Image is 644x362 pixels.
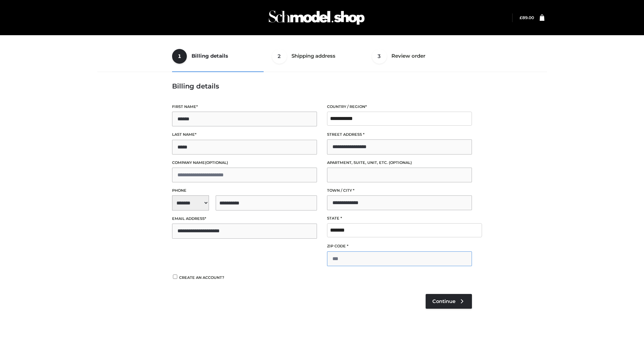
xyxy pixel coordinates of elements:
a: £89.00 [520,15,534,20]
span: £ [520,15,522,20]
span: (optional) [389,160,412,165]
label: ZIP Code [327,243,472,249]
label: Country / Region [327,104,472,110]
label: Company name [172,160,317,166]
label: Street address [327,131,472,138]
span: Continue [432,298,455,304]
input: Create an account? [172,275,178,279]
label: Town / City [327,187,472,194]
span: (optional) [205,160,228,165]
label: Email address [172,216,317,222]
label: Last name [172,131,317,138]
bdi: 89.00 [520,15,534,20]
img: Schmodel Admin 964 [266,4,367,31]
label: State [327,215,472,222]
label: Apartment, suite, unit, etc. [327,160,472,166]
label: Phone [172,187,317,194]
label: First name [172,104,317,110]
a: Continue [426,294,472,309]
h3: Billing details [172,82,472,90]
span: Create an account? [179,275,224,280]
